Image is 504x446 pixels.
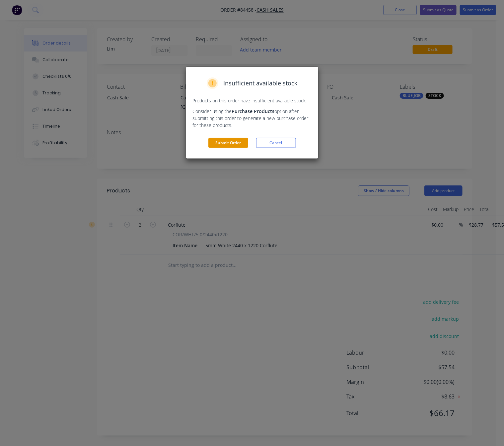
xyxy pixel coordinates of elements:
[193,97,312,104] p: Products on this order have insufficient available stock.
[256,138,296,148] button: Cancel
[224,79,298,88] span: Insufficient available stock
[193,108,312,129] p: Consider using the option after submitting this order to generate a new purchase order for these ...
[208,138,248,148] button: Submit Order
[232,108,275,114] strong: Purchase Products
